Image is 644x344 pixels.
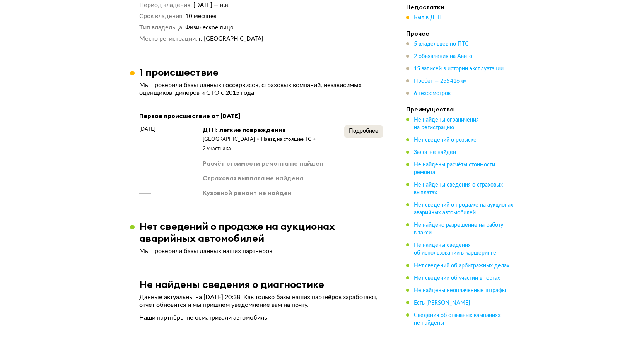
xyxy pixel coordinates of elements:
[414,15,442,21] span: Был в ДТП
[406,105,514,113] h4: Преимущества
[414,263,509,268] span: Нет сведений об арбитражных делах
[139,1,192,9] dt: Период владения
[139,247,383,255] p: Мы проверили базы данных наших партнёров.
[349,128,378,134] span: Подробнее
[414,312,501,325] span: Сведения об отзывных кампаниях не найдены
[139,278,324,290] h3: Не найдены сведения о диагностике
[139,293,383,309] p: Данные актуальны на [DATE] 20:38. Как только базы наших партнёров заработают, отчёт обновится и м...
[414,66,504,72] span: 15 записей в истории эксплуатации
[406,3,514,11] h4: Недостатки
[203,136,261,143] div: [GEOGRAPHIC_DATA]
[139,81,383,97] p: Мы проверили базы данных госсервисов, страховых компаний, независимых оценщиков, дилеров и СТО с ...
[139,66,219,78] h3: 1 происшествие
[203,188,292,197] div: Кузовной ремонт не найден
[199,36,263,42] span: г. [GEOGRAPHIC_DATA]
[414,202,513,216] span: Нет сведений о продаже на аукционах аварийных автомобилей
[185,25,234,31] span: Физическое лицо
[139,314,383,322] p: Наши партнёры не осматривали автомобиль.
[139,35,197,43] dt: Место регистрации
[139,111,383,121] div: Первое происшествие от [DATE]
[344,125,383,138] button: Подробнее
[139,12,184,21] dt: Срок владения
[414,54,472,59] span: 2 объявления на Авито
[414,182,503,195] span: Не найдены сведения о страховых выплатах
[139,24,184,32] dt: Тип владельца
[139,220,392,244] h3: Нет сведений о продаже на аукционах аварийных автомобилей
[414,222,503,236] span: Не найдено разрешение на работу в такси
[414,41,469,47] span: 5 владельцев по ПТС
[406,29,514,37] h4: Прочее
[203,145,231,152] div: 2 участника
[261,136,318,143] div: Наезд на стоящее ТС
[414,117,479,130] span: Не найдены ограничения на регистрацию
[185,14,217,19] span: 10 месяцев
[414,243,496,256] span: Не найдены сведения об использовании в каршеринге
[139,125,155,133] span: [DATE]
[414,91,451,96] span: 6 техосмотров
[203,125,344,134] div: ДТП: лёгкие повреждения
[414,137,477,143] span: Нет сведений о розыске
[414,275,500,281] span: Нет сведений об участии в торгах
[203,174,303,182] div: Страховая выплата не найдена
[414,162,495,175] span: Не найдены расчёты стоимости ремонта
[203,159,323,168] div: Расчёт стоимости ремонта не найден
[414,300,470,305] span: Есть [PERSON_NAME]
[414,79,467,84] span: Пробег — 255 416 км
[414,288,506,293] span: Не найдены неоплаченные штрафы
[414,150,456,155] span: Залог не найден
[193,2,230,8] span: [DATE] — н.в.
